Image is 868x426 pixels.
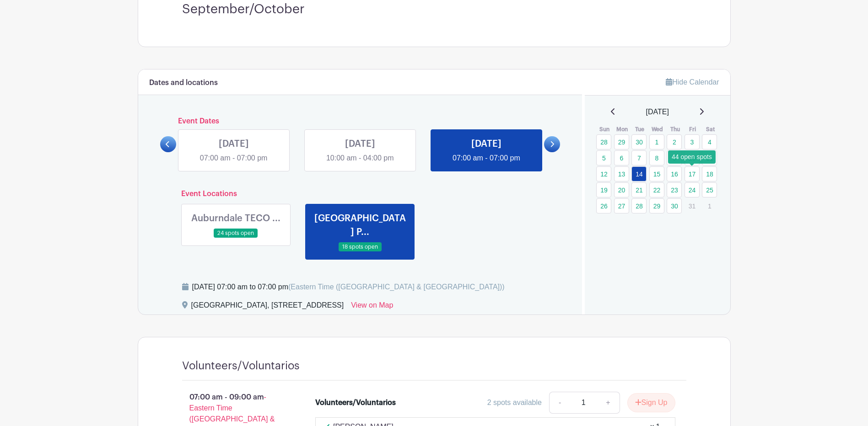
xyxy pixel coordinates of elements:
a: 28 [596,134,611,149]
a: 23 [667,182,682,197]
button: Sign Up [627,393,675,412]
a: 3 [685,134,700,149]
a: 29 [649,198,664,213]
div: Volunteers/Voluntarios [315,397,396,408]
h3: September/October [182,2,686,17]
p: 31 [685,199,700,213]
h6: Event Locations [174,190,547,198]
a: 27 [614,198,629,213]
span: (Eastern Time ([GEOGRAPHIC_DATA] & [GEOGRAPHIC_DATA])) [288,283,505,291]
a: 20 [614,182,629,197]
th: Thu [666,125,684,134]
a: 24 [685,182,700,197]
div: [DATE] 07:00 am to 07:00 pm [192,282,505,293]
a: 13 [614,166,629,181]
a: 4 [702,134,717,149]
div: [GEOGRAPHIC_DATA], [STREET_ADDRESS] [191,300,344,314]
a: 5 [596,150,611,165]
a: 18 [702,166,717,181]
p: 1 [702,199,717,213]
a: 6 [614,150,629,165]
h4: Volunteers/Voluntarios [182,359,300,373]
a: 29 [614,134,629,149]
h6: Event Dates [176,117,545,126]
a: 26 [596,198,611,213]
a: 8 [649,150,664,165]
a: 30 [631,134,647,149]
a: 16 [667,166,682,181]
h6: Dates and locations [149,79,218,87]
th: Sat [701,125,719,134]
a: 17 [685,166,700,181]
a: 14 [631,166,647,181]
div: 44 open spots [668,150,716,164]
a: 28 [631,198,647,213]
a: Hide Calendar [666,78,719,86]
a: 21 [631,182,647,197]
a: View on Map [351,300,393,314]
a: 25 [702,182,717,197]
th: Sun [596,125,614,134]
a: + [597,392,620,414]
th: Fri [684,125,702,134]
div: 2 spots available [487,397,542,408]
a: 7 [631,150,647,165]
a: 19 [596,182,611,197]
span: [DATE] [646,106,669,117]
th: Tue [631,125,649,134]
a: 30 [667,198,682,213]
a: 22 [649,182,664,197]
a: 2 [667,134,682,149]
a: 15 [649,166,664,181]
a: 12 [596,166,611,181]
th: Mon [614,125,631,134]
th: Wed [649,125,667,134]
a: 1 [649,134,664,149]
a: - [549,392,570,414]
a: 9 [667,150,682,165]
